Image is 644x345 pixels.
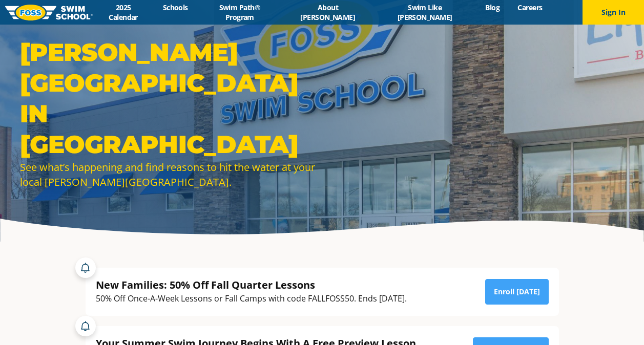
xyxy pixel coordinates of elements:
a: 2025 Calendar [93,3,154,22]
a: Swim Like [PERSON_NAME] [373,3,476,22]
div: 50% Off Once-A-Week Lessons or Fall Camps with code FALLFOSS50. Ends [DATE]. [96,292,407,306]
a: Careers [509,3,551,12]
h1: [PERSON_NAME][GEOGRAPHIC_DATA] in [GEOGRAPHIC_DATA] [20,37,317,160]
img: FOSS Swim School Logo [5,5,93,20]
a: Swim Path® Program [197,3,282,22]
a: Blog [476,3,509,12]
div: See what’s happening and find reasons to hit the water at your local [PERSON_NAME][GEOGRAPHIC_DATA]. [20,160,317,189]
a: Schools [154,3,197,12]
div: New Families: 50% Off Fall Quarter Lessons [96,278,407,292]
a: Enroll [DATE] [485,279,549,305]
a: About [PERSON_NAME] [282,3,373,22]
